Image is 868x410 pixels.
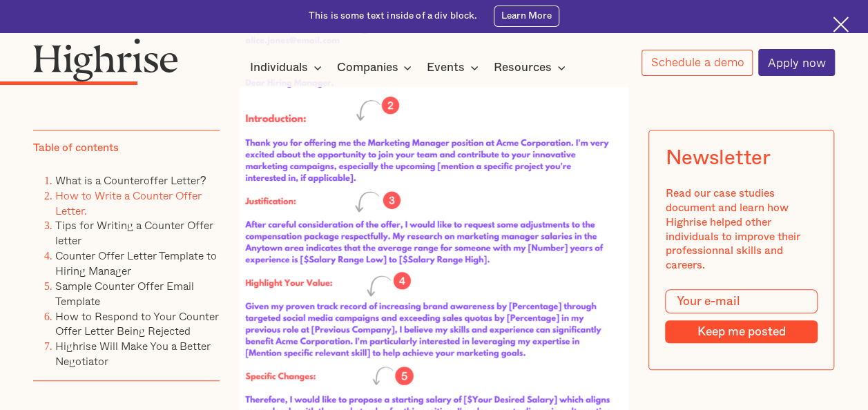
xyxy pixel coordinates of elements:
div: Events [427,59,483,76]
div: This is some text inside of a div block. [309,10,478,23]
a: Learn More [494,6,559,26]
form: Modal Form [666,289,818,343]
img: Cross icon [833,17,849,32]
div: Events [427,59,465,76]
a: Highrise Will Make You a Better Negotiator [55,338,211,370]
img: Highrise logo [33,38,178,81]
a: Tips for Writing a Counter Offer letter [55,217,213,249]
a: How to Write a Counter Offer Letter. [55,187,202,219]
div: Companies [336,59,398,76]
a: Schedule a demo [642,50,753,76]
a: Counter Offer Letter Template to Hiring Manager [55,247,217,279]
div: Resources [494,59,552,76]
a: Sample Counter Offer Email Template [55,277,194,309]
a: How to Respond to Your Counter Offer Letter Being Rejected [55,308,219,340]
div: Individuals [250,59,326,76]
div: Companies [336,59,416,76]
div: Read our case studies document and learn how Highrise helped other individuals to improve their p... [666,186,818,273]
input: Your e-mail [666,289,818,313]
div: Resources [494,59,570,76]
a: What is a Counteroffer Letter? [55,172,206,188]
div: Table of contents [33,141,119,156]
input: Keep me posted [666,320,818,343]
div: Individuals [250,59,308,76]
a: Apply now [758,49,835,76]
div: Newsletter [666,147,771,170]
